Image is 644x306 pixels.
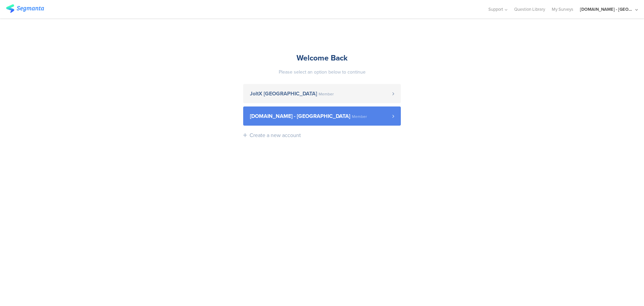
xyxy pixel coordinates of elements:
span: Member [352,115,367,119]
a: JoltX [GEOGRAPHIC_DATA] Member [243,84,401,103]
div: Create a new account [250,131,301,139]
span: [DOMAIN_NAME] - [GEOGRAPHIC_DATA] [250,114,350,119]
img: segmanta logo [6,4,44,13]
div: Welcome Back [243,52,401,63]
span: Member [319,92,334,96]
div: [DOMAIN_NAME] - [GEOGRAPHIC_DATA] [580,6,634,12]
span: Support [488,6,503,12]
a: [DOMAIN_NAME] - [GEOGRAPHIC_DATA] Member [243,106,401,126]
span: JoltX [GEOGRAPHIC_DATA] [250,91,317,96]
div: Please select an option below to continue [243,69,401,76]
